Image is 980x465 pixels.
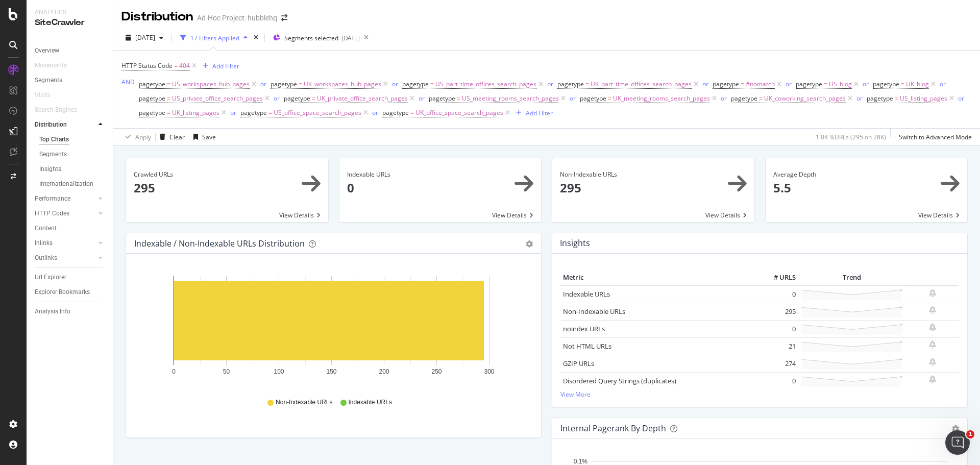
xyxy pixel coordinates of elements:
[929,375,936,383] div: bell-plus
[372,108,378,117] button: or
[35,287,106,298] a: Explorer Bookmarks
[402,80,429,88] span: pagetype
[560,423,666,433] div: Internal Pagerank by Depth
[563,376,676,385] a: Disordered Query Strings (duplicates)
[940,80,946,88] div: or
[176,30,252,46] button: 17 Filters Applied
[121,61,173,70] span: HTTP Status Code
[341,34,360,42] div: [DATE]
[135,133,151,141] div: Apply
[929,289,936,297] div: bell-plus
[702,79,708,89] button: or
[560,390,959,399] a: View More
[929,306,936,314] div: bell-plus
[179,59,190,73] span: 404
[172,77,250,91] span: US_workspaces_hub_pages
[35,105,77,115] div: Search Engines
[816,133,886,141] div: 1.04 % URLs ( 295 on 28K )
[899,133,972,141] div: Switch to Advanced Mode
[713,80,739,88] span: pagetype
[764,91,846,106] span: UK_coworking_search_pages
[563,307,625,316] a: Non-Indexable URLs
[721,94,727,103] div: or
[563,324,605,333] a: noindex URLs
[39,134,69,145] div: Top Charts
[721,93,727,103] button: or
[349,398,392,407] span: Indexable URLs
[212,62,239,70] div: Add Filter
[757,320,798,337] td: 0
[829,77,852,91] span: US_blog
[312,94,315,103] span: =
[608,94,611,103] span: =
[560,236,590,250] h4: Insights
[929,340,936,349] div: bell-plus
[326,368,336,375] text: 150
[39,134,106,145] a: Top Charts
[560,270,757,285] th: Metric
[134,270,529,388] svg: A chart.
[585,80,589,88] span: =
[35,119,67,130] div: Distribution
[863,80,869,88] div: or
[757,337,798,355] td: 21
[757,355,798,372] td: 274
[570,93,576,103] button: or
[462,91,559,106] span: US_meeting_rooms_search_pages
[197,13,277,23] div: Ad-Hoc Project: hubblehq
[757,285,798,303] td: 0
[484,368,494,375] text: 300
[35,45,59,56] div: Overview
[35,60,77,71] a: Movements
[900,91,947,106] span: US_listing_pages
[613,91,710,106] span: UK_meeting_rooms_search_pages
[39,179,106,189] a: Internationalization
[435,77,536,91] span: US_part_time_offices_search_pages
[563,359,594,368] a: GZIP URLs
[156,129,185,145] button: Clear
[121,8,193,26] div: Distribution
[240,108,267,117] span: pagetype
[570,94,576,103] div: or
[35,238,53,249] div: Inlinks
[35,306,70,317] div: Analysis Info
[139,94,165,103] span: pagetype
[35,75,106,86] a: Segments
[430,80,434,88] span: =
[419,93,425,103] button: or
[274,106,361,120] span: US_office_space_search_pages
[39,149,106,160] a: Segments
[457,94,460,103] span: =
[741,80,744,88] span: =
[39,149,67,160] div: Segments
[35,238,95,249] a: Inlinks
[252,33,260,43] div: times
[824,80,827,88] span: =
[35,208,95,219] a: HTTP Codes
[281,14,287,21] div: arrow-right-arrow-left
[415,106,503,120] span: UK_office_space_search_pages
[35,193,70,204] div: Performance
[121,77,135,87] button: AND
[35,8,105,17] div: Analytics
[39,164,61,175] div: Insights
[35,17,105,29] div: SiteCrawler
[431,368,442,375] text: 250
[557,80,584,88] span: pagetype
[172,106,219,120] span: UK_listing_pages
[139,108,165,117] span: pagetype
[512,107,553,119] button: Add Filter
[274,93,280,103] button: or
[856,94,863,103] div: or
[134,238,305,249] div: Indexable / Non-Indexable URLs Distribution
[39,164,106,175] a: Insights
[945,430,970,455] iframe: Intercom live chat
[35,119,95,130] a: Distribution
[167,108,170,117] span: =
[35,253,95,263] a: Outlinks
[580,94,606,103] span: pagetype
[958,93,964,103] button: or
[856,93,863,103] button: or
[929,358,936,366] div: bell-plus
[563,341,611,351] a: Not HTML URLs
